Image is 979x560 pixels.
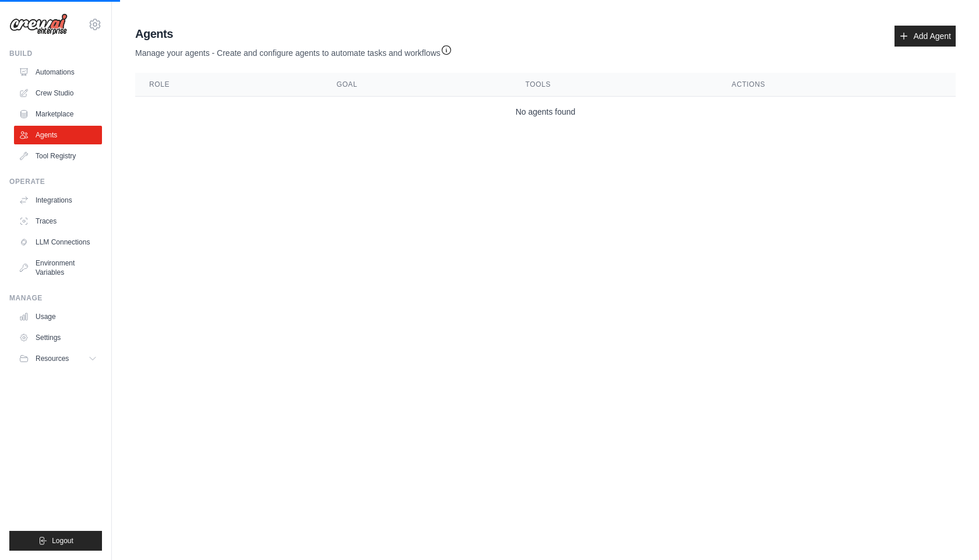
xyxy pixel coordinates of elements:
[14,191,102,210] a: Integrations
[135,26,452,42] h2: Agents
[135,42,452,59] p: Manage your agents - Create and configure agents to automate tasks and workflows
[14,328,102,347] a: Settings
[14,349,102,368] button: Resources
[52,536,73,545] span: Logout
[9,13,68,36] img: Logo
[14,105,102,123] a: Marketplace
[512,73,718,97] th: Tools
[14,126,102,144] a: Agents
[14,63,102,81] a: Automations
[895,26,956,47] a: Add Agent
[14,254,102,282] a: Environment Variables
[135,97,956,127] td: No agents found
[9,531,102,551] button: Logout
[14,307,102,326] a: Usage
[322,73,511,97] th: Goal
[14,212,102,231] a: Traces
[14,147,102,165] a: Tool Registry
[9,177,102,186] div: Operate
[135,73,322,97] th: Role
[14,84,102,102] a: Crew Studio
[36,354,69,363] span: Resources
[14,233,102,251] a: LLM Connections
[9,49,102,58] div: Build
[9,293,102,303] div: Manage
[718,73,956,97] th: Actions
